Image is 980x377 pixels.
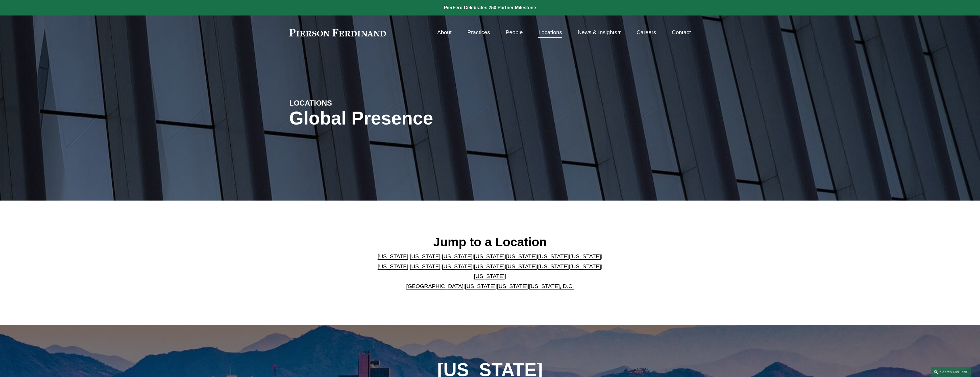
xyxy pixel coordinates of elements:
[529,283,574,289] a: [US_STATE], D.C.
[474,253,505,259] a: [US_STATE]
[636,27,656,38] a: Careers
[506,263,537,269] a: [US_STATE]
[373,252,607,291] p: | | | | | | | | | | | | | | | | | |
[410,253,441,259] a: [US_STATE]
[570,253,601,259] a: [US_STATE]
[538,27,562,38] a: Locations
[474,263,505,269] a: [US_STATE]
[467,27,490,38] a: Practices
[442,263,473,269] a: [US_STATE]
[410,263,441,269] a: [US_STATE]
[506,27,523,38] a: People
[931,367,971,377] a: Search this site
[465,283,496,289] a: [US_STATE]
[289,98,390,108] h4: LOCATIONS
[406,283,463,289] a: [GEOGRAPHIC_DATA]
[373,234,607,249] h2: Jump to a Location
[578,27,621,38] a: folder dropdown
[474,273,505,279] a: [US_STATE]
[578,28,617,38] span: News & Insights
[378,263,408,269] a: [US_STATE]
[437,27,452,38] a: About
[570,263,601,269] a: [US_STATE]
[497,283,528,289] a: [US_STATE]
[289,108,557,129] h1: Global Presence
[672,27,691,38] a: Contact
[538,263,569,269] a: [US_STATE]
[378,253,408,259] a: [US_STATE]
[442,253,473,259] a: [US_STATE]
[538,253,569,259] a: [US_STATE]
[506,253,537,259] a: [US_STATE]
